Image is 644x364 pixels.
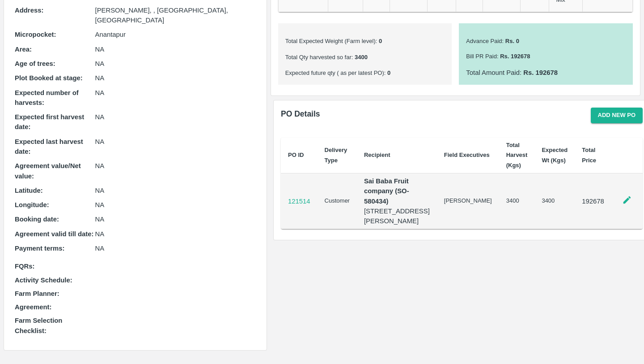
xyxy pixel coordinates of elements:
[364,178,409,205] b: Sai Baba Fruit company (SO-580434)
[437,173,499,229] td: [PERSON_NAME]
[288,152,304,158] b: PO ID
[15,162,81,179] b: Agreement value/Net value :
[15,7,43,14] b: Address :
[95,161,256,171] p: NA
[542,147,568,163] b: Expected Wt (Kgs)
[15,138,83,155] b: Expected last harvest date :
[95,73,256,83] p: NA
[353,54,368,61] b: 3400
[95,88,256,98] p: NA
[15,113,84,130] b: Expected first harvest date :
[285,69,445,78] p: Expected future qty ( as per latest PO) :
[521,69,558,76] b: Rs. 192678
[15,317,62,334] b: Farm Selection Checklist:
[15,303,51,311] b: Agreement:
[466,68,626,78] p: Total Amount Paid :
[95,44,256,54] p: NA
[15,89,79,106] b: Expected number of harvests :
[285,53,445,62] p: Total Qty harvested so far :
[364,152,390,158] b: Recipient
[95,214,256,224] p: NA
[504,38,519,44] b: Rs. 0
[534,173,575,229] td: 3400
[466,52,626,61] p: Bill PR Paid :
[95,59,256,69] p: NA
[377,38,382,44] b: 0
[499,53,530,60] b: Rs. 192678
[281,108,320,123] h6: PO Details
[95,186,256,195] p: NA
[95,200,256,210] p: NA
[15,60,55,67] b: Age of trees :
[95,112,256,122] p: NA
[591,108,643,123] button: Add new PO
[15,187,43,194] b: Latitude :
[499,173,535,229] td: 3400
[15,31,56,38] b: Micropocket :
[95,30,256,39] p: Anantapur
[95,137,256,147] p: NA
[15,245,64,252] b: Payment terms :
[15,216,59,223] b: Booking date :
[15,277,72,284] b: Activity Schedule:
[15,263,35,270] b: FQRs:
[364,206,430,226] p: [STREET_ADDRESS][PERSON_NAME]
[15,201,49,208] b: Longitude :
[15,46,32,53] b: Area :
[318,173,357,229] td: Customer
[95,229,256,239] p: NA
[15,290,59,297] b: Farm Planner:
[506,142,528,169] b: Total Harvest (Kgs)
[582,196,604,206] p: 192678
[285,37,445,46] p: Total Expected Weight (Farm level) :
[288,196,310,206] a: 121514
[15,230,94,238] b: Agreement valid till date :
[466,37,626,46] p: Advance Paid :
[582,147,596,163] b: Total Price
[15,74,83,82] b: Plot Booked at stage :
[95,5,256,26] p: [PERSON_NAME], , [GEOGRAPHIC_DATA], [GEOGRAPHIC_DATA]
[95,243,256,253] p: NA
[386,69,390,76] b: 0
[325,147,347,163] b: Delivery Type
[444,152,490,158] b: Field Executives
